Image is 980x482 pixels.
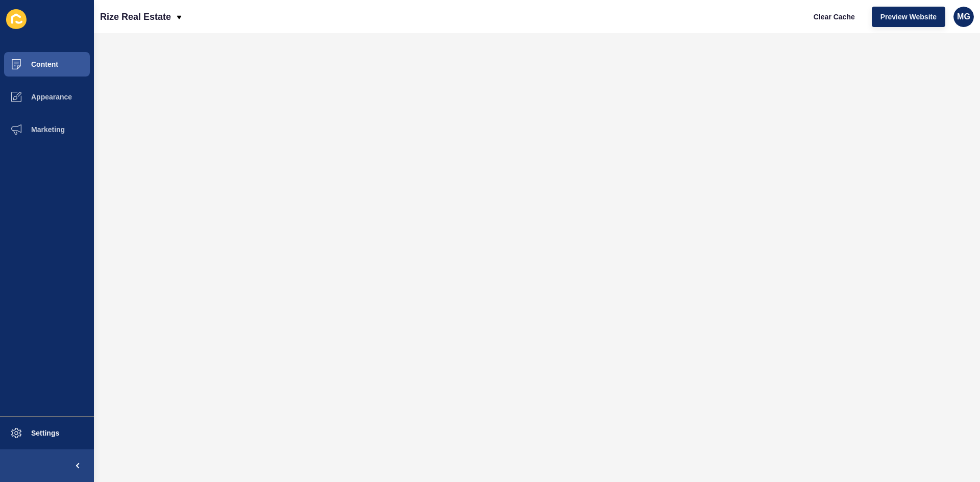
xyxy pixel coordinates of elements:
span: MG [957,12,970,22]
button: Preview Website [872,7,945,27]
span: Preview Website [880,12,937,22]
p: Rize Real Estate [100,4,171,30]
button: Clear Cache [805,7,864,27]
span: Clear Cache [814,12,855,22]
